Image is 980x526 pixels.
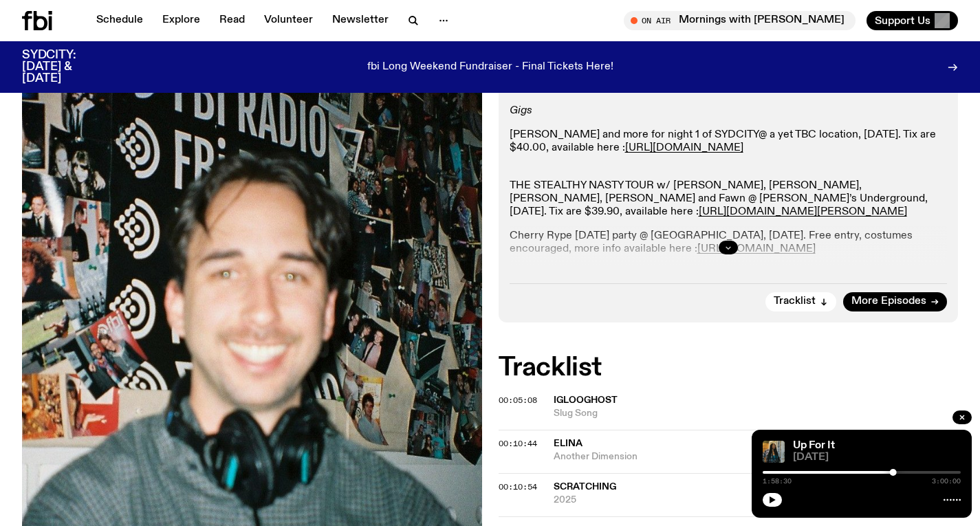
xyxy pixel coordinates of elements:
span: Slug Song [554,407,959,420]
span: Iglooghost [554,395,618,405]
span: Support Us [875,14,930,27]
span: [DATE] [793,452,961,463]
a: More Episodes [843,292,947,311]
span: Another Dimension [554,450,838,463]
p: [PERSON_NAME] and more for night 1 of SYDCITY@ a yet TBC location, [DATE]. Tix are $40.00, availa... [510,129,948,155]
a: Volunteer [256,11,321,30]
a: [URL][DOMAIN_NAME][PERSON_NAME] [699,206,907,217]
p: THE STEALTHY NASTY TOUR w/ [PERSON_NAME], [PERSON_NAME], [PERSON_NAME], [PERSON_NAME] and Fawn @ ... [510,166,948,219]
span: 00:10:44 [499,438,537,449]
button: On AirMornings with [PERSON_NAME] [624,11,856,30]
p: fbi Long Weekend Fundraiser - Final Tickets Here! [367,61,613,74]
h2: Tracklist [499,355,959,380]
a: Read [211,11,253,30]
em: Gigs [510,105,532,116]
a: Newsletter [324,11,397,30]
span: Tracklist [774,296,816,307]
a: [URL][DOMAIN_NAME] [625,142,743,153]
h3: SYDCITY: [DATE] & [DATE] [22,50,110,85]
img: Ify - a Brown Skin girl with black braided twists, looking up to the side with her tongue stickin... [763,441,785,463]
span: 00:10:54 [499,481,537,492]
button: Tracklist [765,292,836,311]
span: 1:58:30 [763,478,792,485]
a: Schedule [88,11,151,30]
span: 00:05:08 [499,395,537,406]
a: Explore [154,11,208,30]
button: Support Us [867,11,958,30]
span: 3:00:00 [932,478,961,485]
span: ELINA [554,439,582,448]
a: Up For It [793,440,835,451]
span: Scratching [554,482,616,492]
span: More Episodes [851,296,926,307]
span: 2025 [554,494,838,507]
